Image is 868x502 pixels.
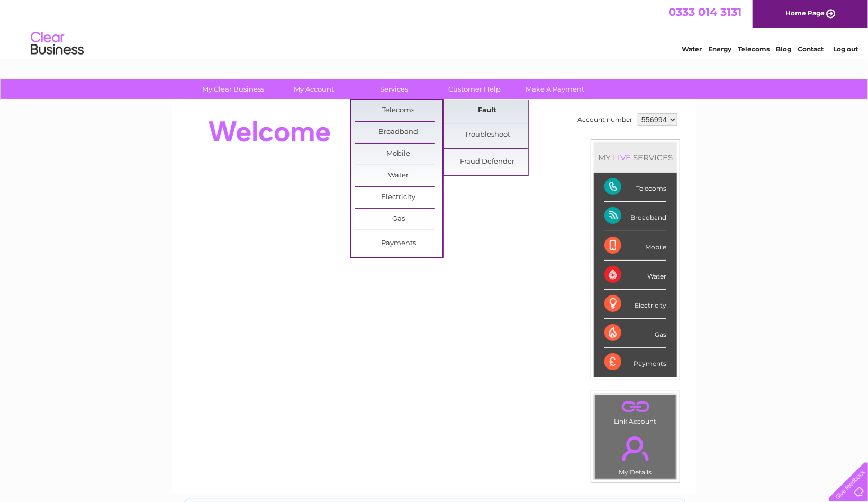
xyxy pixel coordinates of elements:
a: My Clear Business [190,79,277,99]
a: Troubleshoot [444,124,531,146]
a: Customer Help [431,79,519,99]
a: Telecoms [355,100,442,121]
a: Payments [355,233,442,254]
a: Broadband [355,122,442,143]
a: Contact [798,45,824,53]
a: Gas [355,209,442,230]
div: Payments [604,348,666,376]
a: Mobile [355,144,442,165]
td: My Details [594,427,676,479]
img: logo.png [30,28,84,60]
td: Link Account [594,395,676,428]
a: Make A Payment [512,79,599,99]
div: LIVE [611,153,633,163]
div: Mobile [604,231,666,261]
a: Energy [708,45,731,53]
div: Broadband [604,202,666,231]
a: My Account [270,79,358,99]
a: . [598,430,673,467]
div: MY SERVICES [594,142,677,173]
a: Log out [833,45,858,53]
a: Water [355,165,442,186]
a: 0333 014 3131 [668,5,742,19]
a: Electricity [355,187,442,208]
a: Water [682,45,702,53]
td: Account number [575,111,635,129]
div: Clear Business is a trading name of Verastar Limited (registered in [GEOGRAPHIC_DATA] No. 3667643... [185,6,685,51]
a: Services [351,79,438,99]
div: Telecoms [604,173,666,202]
a: Blog [776,45,791,53]
a: Telecoms [738,45,770,53]
div: Electricity [604,290,666,319]
div: Gas [604,319,666,348]
a: Fault [444,100,531,121]
a: Fraud Defender [444,151,531,173]
a: . [598,398,673,416]
div: Water [604,261,666,290]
